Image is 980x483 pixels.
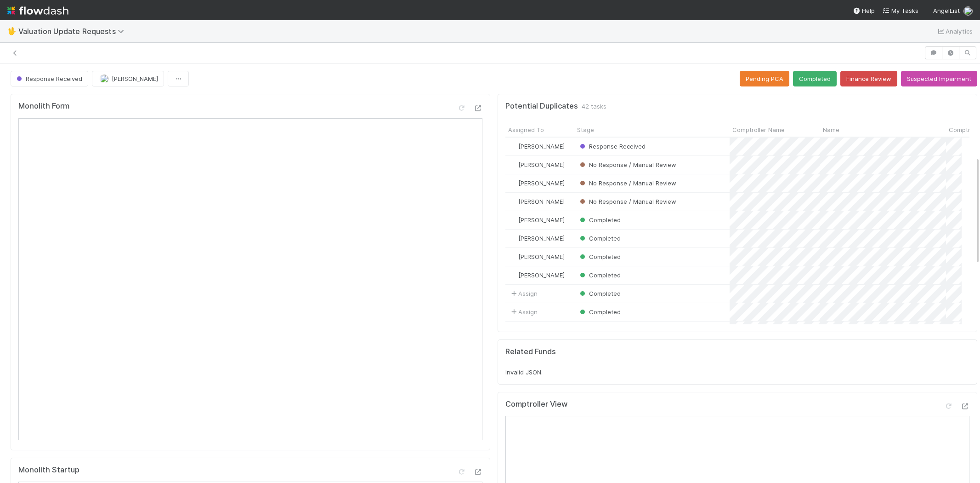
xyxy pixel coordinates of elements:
[578,252,621,261] div: Completed
[518,216,565,224] span: [PERSON_NAME]
[853,6,875,15] div: Help
[578,143,646,150] span: Response Received
[732,125,785,134] span: Comptroller Name
[578,308,621,316] span: Completed
[578,289,621,298] div: Completed
[509,178,565,188] div: [PERSON_NAME]
[582,102,606,111] span: 42 tasks
[510,179,517,187] img: avatar_1a1d5361-16dd-4910-a949-020dcd9f55a3.png
[505,400,567,409] h5: Comptroller View
[510,235,517,242] img: avatar_cd4e5e5e-3003-49e5-bc76-fd776f359de9.png
[933,7,960,14] span: AngelList
[578,234,621,243] div: Completed
[7,3,68,18] img: logo-inverted-e16ddd16eac7371096b0.svg
[578,235,621,242] span: Completed
[18,466,79,475] h5: Monolith Startup
[15,75,82,82] span: Response Received
[882,7,918,14] span: My Tasks
[18,102,69,111] h5: Monolith Form
[578,142,646,151] div: Response Received
[578,197,676,206] div: No Response / Manual Review
[18,27,129,36] span: Valuation Update Requests
[882,6,918,15] a: My Tasks
[510,161,517,168] img: avatar_5106bb14-94e9-4897-80de-6ae81081f36d.png
[505,347,556,356] h5: Related Funds
[510,216,517,224] img: avatar_d8fc9ee4-bd1b-4062-a2a8-84feb2d97839.png
[505,102,578,111] h5: Potential Duplicates
[578,253,621,260] span: Completed
[518,198,565,205] span: [PERSON_NAME]
[508,125,544,134] span: Assigned To
[578,216,621,224] span: Completed
[510,253,517,260] img: avatar_b6a6ccf4-6160-40f7-90da-56c3221167ae.png
[510,143,517,150] img: avatar_5106bb14-94e9-4897-80de-6ae81081f36d.png
[936,26,973,37] a: Analytics
[509,270,565,280] div: [PERSON_NAME]
[578,307,621,316] div: Completed
[510,271,517,279] img: avatar_cd4e5e5e-3003-49e5-bc76-fd776f359de9.png
[578,215,621,224] div: Completed
[509,215,565,224] div: [PERSON_NAME]
[840,71,897,86] button: Finance Review
[518,179,565,187] span: [PERSON_NAME]
[509,142,565,151] div: [PERSON_NAME]
[100,74,109,83] img: avatar_5106bb14-94e9-4897-80de-6ae81081f36d.png
[518,253,565,260] span: [PERSON_NAME]
[509,197,565,206] div: [PERSON_NAME]
[578,290,621,297] span: Completed
[509,307,538,316] span: Assign
[578,178,676,188] div: No Response / Manual Review
[578,161,676,168] span: No Response / Manual Review
[963,6,973,16] img: avatar_5106bb14-94e9-4897-80de-6ae81081f36d.png
[740,71,789,86] button: Pending PCA
[578,198,676,205] span: No Response / Manual Review
[510,198,517,205] img: avatar_5106bb14-94e9-4897-80de-6ae81081f36d.png
[901,71,977,86] button: Suspected Impairment
[577,125,594,134] span: Stage
[509,289,538,298] span: Assign
[518,143,565,150] span: [PERSON_NAME]
[578,270,621,280] div: Completed
[7,27,17,35] span: 🖖
[578,271,621,279] span: Completed
[578,160,676,169] div: No Response / Manual Review
[518,161,565,168] span: [PERSON_NAME]
[823,125,839,134] span: Name
[793,71,837,86] button: Completed
[518,271,565,279] span: [PERSON_NAME]
[112,75,158,82] span: [PERSON_NAME]
[578,179,676,187] span: No Response / Manual Review
[505,368,969,377] div: Invalid JSON.
[518,235,565,242] span: [PERSON_NAME]
[11,71,88,86] button: Response Received
[509,252,565,261] div: [PERSON_NAME]
[509,234,565,243] div: [PERSON_NAME]
[509,160,565,169] div: [PERSON_NAME]
[92,71,164,86] button: [PERSON_NAME]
